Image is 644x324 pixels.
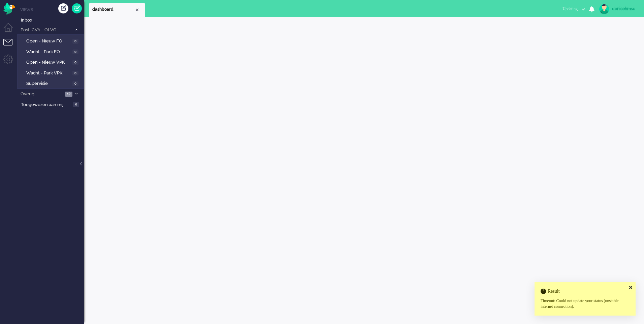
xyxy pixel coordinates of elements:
div: Close tab [134,7,140,12]
span: 0 [72,50,78,55]
span: 0 [73,102,79,107]
img: flow_omnibird.svg [3,3,15,14]
span: 12 [65,92,72,97]
span: Toegewezen aan mij [21,102,71,108]
div: Timeout: Could not update your status (unstable internet connection). [541,298,630,310]
a: Quick Ticket [72,3,82,13]
span: Open - Nieuw VPK [26,59,71,66]
a: Supervisie 0 [20,79,84,87]
a: Inbox [20,16,84,24]
div: denisehmsc [612,5,637,12]
button: Updating... [558,4,589,14]
div: Creëer ticket [58,3,68,13]
a: Omnidesk [3,4,15,9]
a: Toegewezen aan mij 0 [20,101,84,108]
span: Post-CVA - OLVG [20,27,72,33]
span: dashboard [92,7,134,12]
span: Overig [20,91,63,97]
span: Updating... [562,6,581,11]
li: Dashboard menu [3,23,19,38]
span: 0 [72,81,78,86]
li: Views [20,7,84,12]
img: avatar [599,4,609,14]
span: Wacht - Park FO [26,49,71,55]
a: denisehmsc [598,4,637,14]
span: Open - Nieuw FO [26,38,71,44]
a: Wacht - Park FO 0 [20,48,84,55]
span: 0 [72,39,78,44]
span: Inbox [21,17,84,24]
span: 0 [72,60,78,65]
a: Wacht - Park VPK 0 [20,69,84,76]
span: Wacht - Park VPK [26,70,71,76]
li: Tickets menu [3,39,19,54]
span: 0 [72,71,78,76]
a: Open - Nieuw VPK 0 [20,58,84,66]
h4: Result [541,289,630,294]
span: Supervisie [26,80,71,87]
li: Updating... [558,2,589,17]
li: Dashboard [89,3,145,17]
a: Open - Nieuw FO 0 [20,37,84,44]
li: Admin menu [3,55,19,70]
